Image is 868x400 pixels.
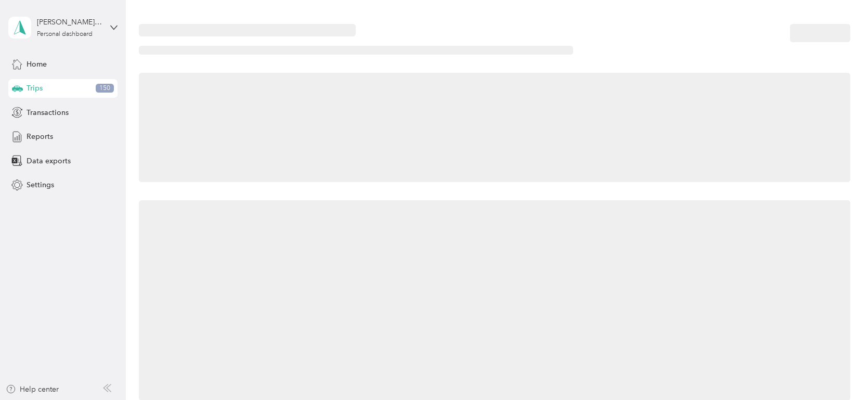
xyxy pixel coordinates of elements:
[96,84,114,93] span: 150
[27,131,53,142] span: Reports
[810,342,868,400] iframe: Everlance-gr Chat Button Frame
[27,107,69,118] span: Transactions
[27,59,47,70] span: Home
[27,156,71,166] span: Data exports
[27,83,43,94] span: Trips
[37,31,93,37] div: Personal dashboard
[27,179,54,190] span: Settings
[37,17,102,28] div: [PERSON_NAME][EMAIL_ADDRESS][PERSON_NAME][DOMAIN_NAME]
[6,384,59,395] button: Help center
